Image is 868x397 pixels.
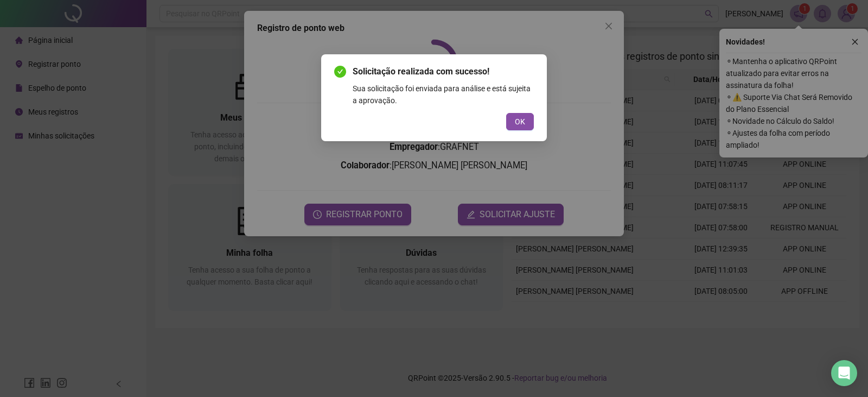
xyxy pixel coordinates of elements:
div: Sua solicitação foi enviada para análise e está sujeita a aprovação. [353,83,534,106]
span: OK [515,116,525,128]
button: OK [506,113,534,130]
span: check-circle [334,66,346,78]
span: Solicitação realizada com sucesso! [353,65,534,78]
div: Open Intercom Messenger [831,360,857,386]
